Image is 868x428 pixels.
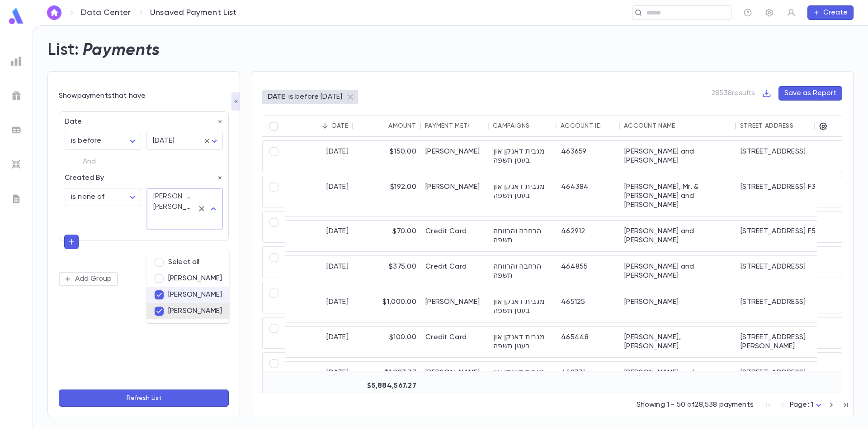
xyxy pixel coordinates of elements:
div: [STREET_ADDRESS] F3 [736,176,824,216]
p: DATE [268,92,286,101]
div: $192.00 [353,176,421,216]
span: is none of [71,193,105,201]
div: הרחבה והרווחה תשפה [489,256,557,287]
div: [DATE] [285,176,353,216]
button: Sort [318,119,332,133]
div: [PERSON_NAME], Mr. & [PERSON_NAME] and [PERSON_NAME] [620,176,736,216]
li: [PERSON_NAME] [146,270,229,287]
div: [STREET_ADDRESS][PERSON_NAME] [736,327,824,357]
div: [DATE] [285,327,353,357]
img: home_white.a664292cf8c1dea59945f0da9f25487c.svg [49,9,60,16]
div: $1,083.33 [353,362,421,402]
div: [PERSON_NAME] and [PERSON_NAME] [620,221,736,251]
div: [PERSON_NAME], [PERSON_NAME] [153,192,192,212]
div: $1,000.00 [353,291,421,322]
div: Account ID [561,122,601,130]
div: [PERSON_NAME] and [PERSON_NAME] [620,256,736,287]
div: 465125 [557,291,620,322]
div: [DATE] [285,291,353,322]
div: [PERSON_NAME] [421,141,489,172]
div: [STREET_ADDRESS] [736,291,824,322]
div: [PERSON_NAME] [421,362,489,402]
p: 28538 results [711,89,755,98]
div: [DATE] [285,141,353,172]
div: [PERSON_NAME] and [PERSON_NAME] [620,141,736,172]
button: Create [807,5,854,20]
button: Clear [195,202,208,215]
img: reports_grey.c525e4749d1bce6a11f5fe2a8de1b229.svg [11,56,22,67]
div: $5,884,567.27 [353,375,421,397]
div: 462912 [557,221,620,251]
div: [STREET_ADDRESS] [736,362,824,402]
div: DATEis before [DATE] [262,90,358,104]
button: Close [207,202,220,215]
div: is before [65,132,141,150]
a: Data Center [81,8,131,18]
div: [STREET_ADDRESS] [736,256,824,287]
div: [DATE] [146,132,223,150]
div: [DATE] [285,362,353,402]
div: [PERSON_NAME] [421,176,489,216]
p: is before [DATE] [288,92,343,101]
div: מגבית דאנקן און בעטן תשפה [489,141,557,172]
button: Sort [793,119,808,133]
div: $150.00 [353,141,421,172]
p: Unsaved Payment List [150,8,237,18]
button: Refresh List [59,390,229,407]
div: 463659 [557,141,620,172]
div: 462774 [557,362,620,402]
button: Save as Report [778,86,842,101]
span: is before [71,137,101,144]
img: campaigns_grey.99e729a5f7ee94e3726e6486bddda8f1.svg [11,90,22,101]
li: [PERSON_NAME] [146,287,229,303]
div: Date [59,112,223,126]
button: Sort [600,119,615,133]
div: $100.00 [353,327,421,357]
div: Credit Card [421,256,489,287]
h2: Payments [83,40,160,60]
span: [DATE] [153,137,175,144]
p: Showing 1 - 50 of 28,538 payments [637,400,754,409]
span: Page: 1 [790,401,813,409]
div: [DATE] [285,221,353,251]
div: Credit Card [421,327,489,357]
div: Payment Method [425,122,482,130]
div: [PERSON_NAME] [421,291,489,322]
div: Page: 1 [790,398,824,412]
div: מגבית דאנקן און בעטן תשפה [489,176,557,216]
li: Select all [146,254,229,270]
div: [STREET_ADDRESS] [736,141,824,172]
div: [PERSON_NAME] and [PERSON_NAME] [PERSON_NAME] [620,362,736,402]
h2: List: [47,40,79,60]
div: מגבית דאנקן און בעטן תשפה [489,362,557,402]
div: [PERSON_NAME] [620,291,736,322]
div: Street Address [740,122,793,130]
div: Created By [59,168,223,183]
div: הרחבה והרווחה תשפה [489,221,557,251]
div: מגבית דאנקן און בעטן תשפה [489,327,557,357]
div: מגבית דאנקן און בעטן תשפה [489,291,557,322]
button: Add Group [59,272,118,286]
div: is none of [65,188,141,206]
img: logo [7,7,25,25]
div: 464855 [557,256,620,287]
div: [STREET_ADDRESS] F5 [736,221,824,251]
div: [DATE] [285,256,353,287]
div: 465448 [557,327,620,357]
div: 464384 [557,176,620,216]
button: Sort [374,119,388,133]
div: $70.00 [353,221,421,251]
div: $375.00 [353,256,421,287]
div: [PERSON_NAME], [PERSON_NAME] [620,327,736,357]
p: Show payments that have [59,91,229,101]
div: Account Name [624,122,675,130]
img: letters_grey.7941b92b52307dd3b8a917253454ce1c.svg [11,193,22,204]
div: Date [332,122,348,130]
button: Sort [675,119,689,133]
div: Amount [388,122,416,130]
li: [PERSON_NAME] [146,303,229,319]
img: batches_grey.339ca447c9d9533ef1741baa751efc33.svg [11,125,22,135]
button: Sort [469,119,484,133]
img: imports_grey.530a8a0e642e233f2baf0ef88e8c9fcb.svg [11,159,22,170]
button: Sort [530,119,544,133]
